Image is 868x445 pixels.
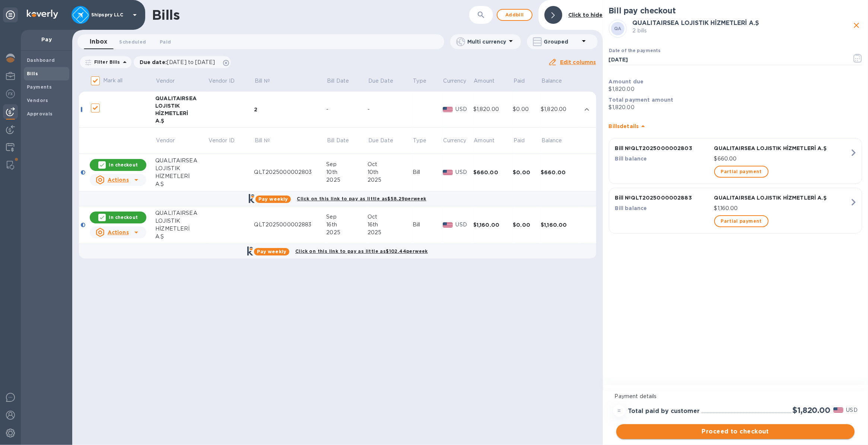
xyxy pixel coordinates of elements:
[156,77,185,85] span: Vendor
[91,59,120,65] p: Filter Bills
[443,137,467,144] span: Currency
[155,95,208,102] div: QUALITAIRSEA
[615,155,711,162] p: Bill balance
[609,104,862,111] p: $1,820.00
[474,77,495,85] p: Amount
[541,105,581,113] div: $1,820.00
[155,209,208,217] div: QUALITAIRSEA
[156,137,185,144] span: Vendor
[541,137,562,144] p: Balance
[609,79,644,85] b: Amount due
[27,36,66,43] p: Pay
[326,168,368,176] div: 10th
[295,248,428,254] b: Click on this link to pay as little as $102.44 per week
[368,77,393,85] p: Due Date
[6,89,15,98] img: Foreign exchange
[368,229,413,236] div: 2025
[609,114,862,138] div: Billsdetails
[622,427,849,436] span: Proceed to checkout
[443,77,467,85] span: Currency
[544,38,579,45] p: Grouped
[714,166,769,178] button: Partial payment
[473,169,513,176] div: $660.00
[140,58,219,66] p: Due date :
[109,214,137,220] p: In checkout
[160,38,171,46] span: Paid
[615,194,711,201] p: Bill № QLT2025000002883
[91,12,128,18] p: Shipspry LLC
[714,194,850,201] p: QUALITAIRSEA LOJISTIK HİZMETLERİ A.Ş
[541,77,572,85] span: Balance
[108,177,129,183] u: Actions
[633,27,851,35] p: 2 bills
[134,56,231,68] div: Due date:[DATE] to [DATE]
[456,105,473,113] p: USD
[326,229,368,236] div: 2025
[326,160,368,168] div: Sep
[413,77,426,85] p: Type
[155,217,208,225] div: LOJISTIK
[27,98,48,103] b: Vendors
[581,104,592,115] button: expand row
[368,160,413,168] div: Oct
[155,157,208,165] div: QUALITAIRSEA
[368,137,403,144] span: Due Date
[513,105,541,113] div: $0.00
[628,408,700,415] h3: Total paid by customer
[368,176,413,184] div: 2025
[613,405,625,417] div: =
[27,71,38,76] b: Bills
[90,36,107,47] span: Inbox
[255,137,270,144] p: Bill №
[255,77,280,85] span: Bill №
[473,221,513,229] div: $1,160.00
[714,215,769,227] button: Partial payment
[614,26,621,31] b: QA
[155,165,208,172] div: LOJISTIK
[456,221,473,229] p: USD
[568,12,603,18] b: Click to hide
[514,77,535,85] span: Paid
[258,196,288,202] b: Pay weekly
[514,137,525,144] p: Paid
[513,169,541,176] div: $0.00
[156,77,175,85] p: Vendor
[541,221,581,229] div: $1,160.00
[467,38,506,45] p: Multi currency
[6,71,15,80] img: My Profile
[368,105,413,113] div: -
[326,213,368,221] div: Sep
[846,406,858,414] p: USD
[851,20,862,31] button: close
[503,10,526,19] span: Add bill
[297,196,426,201] b: Click on this link to pay as little as $58.29 per week
[609,123,639,129] b: Bill s details
[413,221,443,229] div: Bill
[103,77,123,85] p: Mark all
[541,169,581,176] div: $660.00
[474,137,504,144] span: Amount
[368,137,393,144] p: Due Date
[155,109,208,117] div: HİZMETLERİ
[27,111,53,117] b: Approvals
[609,97,674,103] b: Total payment amount
[209,77,235,85] p: Vendor ID
[327,137,349,144] p: Bill Date
[474,137,495,144] p: Amount
[27,10,58,19] img: Logo
[6,143,15,152] img: Credit hub
[443,107,453,112] img: USD
[257,249,286,254] b: Pay weekly
[609,85,862,93] p: $1,820.00
[633,19,759,26] b: QUALITAIRSEA LOJISTIK HİZMETLERİ A.Ş
[3,7,18,22] div: Unpin categories
[152,7,179,23] h1: Bills
[609,188,862,233] button: Bill №QLT2025000002883QUALITAIRSEA LOJISTIK HİZMETLERİ A.ŞBill balance$1,160.00Partial payment
[443,170,453,175] img: USD
[514,137,535,144] span: Paid
[541,137,572,144] span: Balance
[27,57,55,63] b: Dashboard
[327,77,349,85] p: Bill Date
[413,137,436,144] span: Type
